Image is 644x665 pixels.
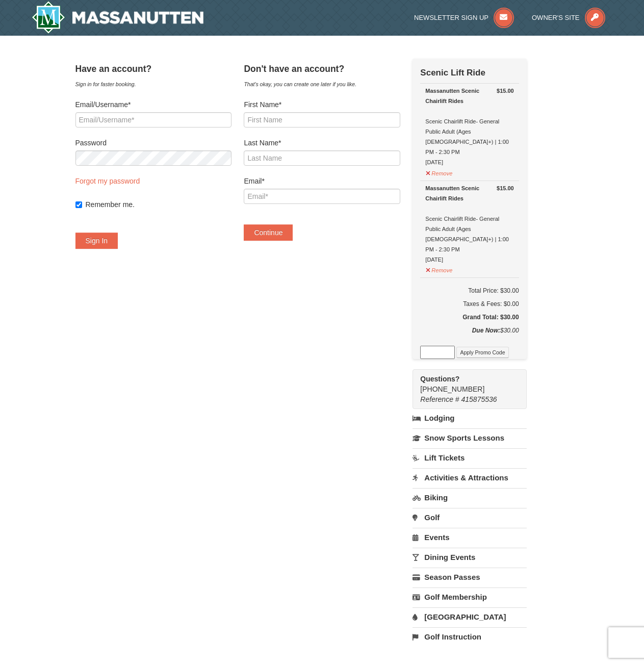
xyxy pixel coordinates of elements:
span: Newsletter Sign Up [414,14,488,21]
input: First Name [244,112,400,127]
input: Last Name [244,150,400,166]
a: Snow Sports Lessons [413,428,526,447]
h4: Don't have an account? [244,64,400,74]
div: $30.00 [420,325,519,346]
div: That's okay, you can create one later if you like. [244,79,400,89]
a: [GEOGRAPHIC_DATA] [413,607,526,626]
span: [PHONE_NUMBER] [420,374,508,393]
a: Lodging [413,409,526,427]
label: Email* [244,176,400,186]
span: 415875536 [461,395,497,403]
label: Password [75,138,231,148]
h5: Grand Total: $30.00 [420,312,519,322]
label: First Name* [244,99,400,110]
button: Sign In [75,233,118,249]
h4: Have an account? [75,64,231,74]
div: Massanutten Scenic Chairlift Rides [425,183,513,203]
div: Scenic Chairlift Ride- General Public Adult (Ages [DEMOGRAPHIC_DATA]+) | 1:00 PM - 2:30 PM [DATE] [425,183,513,265]
a: Golf Instruction [413,627,526,646]
a: Lift Tickets [413,448,526,467]
strong: $15.00 [497,86,514,96]
button: Remove [425,263,453,275]
div: Taxes & Fees: $0.00 [420,299,519,309]
button: Continue [244,224,293,241]
h6: Total Price: $30.00 [420,286,519,296]
a: Biking [413,488,526,507]
a: Forgot my password [75,177,140,185]
span: Reference # [420,395,459,403]
img: Massanutten Resort Logo [32,1,204,34]
div: Massanutten Scenic Chairlift Rides [425,86,513,106]
a: Events [413,528,526,547]
button: Apply Promo Code [456,347,508,358]
a: Owner's Site [532,14,605,21]
a: Season Passes [413,568,526,586]
strong: Due Now: [472,327,500,334]
button: Remove [425,166,453,178]
a: Massanutten Resort [32,1,204,34]
div: Sign in for faster booking. [75,79,231,89]
strong: Scenic Lift Ride [420,68,485,78]
a: Golf Membership [413,587,526,606]
label: Email/Username* [75,99,231,110]
a: Dining Events [413,548,526,567]
a: Activities & Attractions [413,468,526,487]
strong: $15.00 [497,183,514,193]
strong: Questions? [420,375,459,383]
a: Golf [413,508,526,527]
label: Remember me. [86,199,231,210]
input: Email/Username* [75,112,231,127]
a: Newsletter Sign Up [414,14,514,21]
div: Scenic Chairlift Ride- General Public Adult (Ages [DEMOGRAPHIC_DATA]+) | 1:00 PM - 2:30 PM [DATE] [425,86,513,167]
input: Email* [244,189,400,204]
label: Last Name* [244,138,400,148]
span: Owner's Site [532,14,580,21]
